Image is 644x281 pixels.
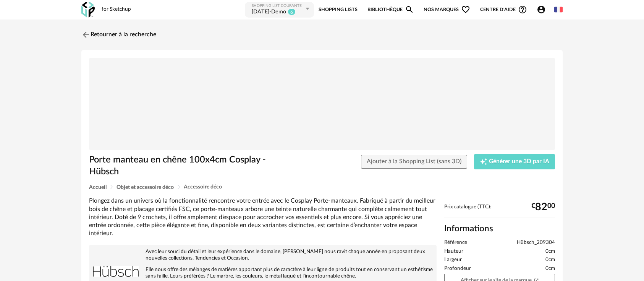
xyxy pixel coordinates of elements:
p: Avec leur souci du détail et leur expérience dans le domaine, [PERSON_NAME] nous ravit chaque ann... [93,249,433,262]
span: Centre d'aideHelp Circle Outline icon [480,5,527,14]
a: Shopping Lists [319,1,358,18]
span: Accueil [89,185,107,190]
div: € 00 [531,204,555,210]
button: Creation icon Générer une 3D par IA [474,154,555,169]
p: Elle nous offre des mélanges de matières apportant plus de caractère à leur ligne de produits tou... [93,266,433,279]
span: Largeur [444,257,462,263]
span: 0cm [545,248,555,255]
span: Heart Outline icon [461,5,470,14]
img: OXP [81,2,95,18]
a: BibliothèqueMagnify icon [367,1,414,18]
span: Nos marques [424,1,470,18]
span: Magnify icon [405,5,414,14]
span: Account Circle icon [537,5,546,14]
span: Profondeur [444,265,471,272]
div: Breadcrumb [89,184,555,190]
span: Hauteur [444,248,463,255]
a: Retourner à la recherche [81,26,156,43]
span: 0cm [545,265,555,272]
span: Account Circle icon [537,5,549,14]
span: Référence [444,239,467,246]
h2: Informations [444,223,555,234]
div: Prix catalogue (TTC): [444,204,555,218]
img: svg+xml;base64,PHN2ZyB3aWR0aD0iMjQiIGhlaWdodD0iMjQiIHZpZXdCb3g9IjAgMCAyNCAyNCIgZmlsbD0ibm9uZSIgeG... [81,30,91,39]
sup: 6 [288,8,296,15]
div: Sept11-Demo [252,8,286,16]
div: for Sketchup [102,6,131,13]
span: 82 [535,204,547,210]
h1: Porte manteau en chêne 100x4cm Cosplay - Hübsch [89,154,279,177]
span: Help Circle Outline icon [518,5,527,14]
img: Product pack shot [89,58,555,151]
button: Ajouter à la Shopping List (sans 3D) [361,155,467,169]
span: Accessoire déco [184,184,222,190]
div: Shopping List courante [252,3,304,8]
div: Plongez dans un univers où la fonctionnalité rencontre votre entrée avec le Cosplay Porte-manteau... [89,197,437,237]
span: 0cm [545,257,555,263]
span: Générer une 3D par IA [489,159,549,165]
span: Creation icon [480,158,487,166]
span: Ajouter à la Shopping List (sans 3D) [367,158,461,164]
span: Objet et accessoire déco [117,185,174,190]
img: fr [554,5,563,14]
span: Hübsch_209304 [517,239,555,246]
